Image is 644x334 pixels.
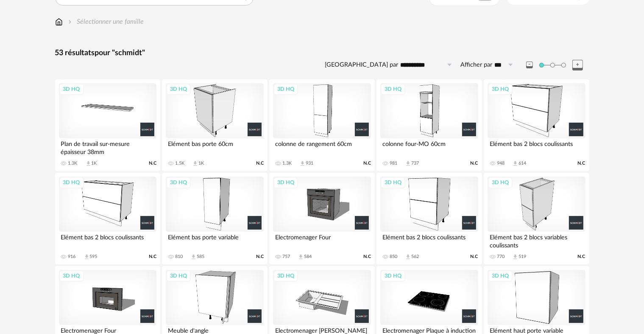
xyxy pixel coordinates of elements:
[269,173,374,264] a: 3D HQ Electromenager Four 757 Download icon 584 N.C
[411,254,419,260] div: 562
[175,160,184,166] div: 1.5K
[166,177,191,188] div: 3D HQ
[405,254,411,260] span: Download icon
[497,254,505,260] div: 770
[67,17,144,27] div: Sélectionner une famille
[92,160,97,166] div: 1K
[488,84,513,95] div: 3D HQ
[166,270,191,281] div: 3D HQ
[192,160,198,167] span: Download icon
[488,270,513,281] div: 3D HQ
[519,160,526,166] div: 614
[166,232,263,249] div: Elément bas porte variable
[405,160,411,167] span: Download icon
[198,160,204,166] div: 1K
[380,232,478,249] div: Elément bas 2 blocs coulissants
[59,232,156,249] div: Elément bas 2 blocs coulissants
[381,270,405,281] div: 3D HQ
[149,160,156,166] span: N.C
[59,138,156,155] div: Plan de travail sur-mesure épaisseur 38mm
[68,160,78,166] div: 1.3K
[411,160,419,166] div: 737
[484,79,589,171] a: 3D HQ Elément bas 2 blocs coulissants 948 Download icon 614 N.C
[471,254,478,260] span: N.C
[190,254,197,260] span: Download icon
[55,79,160,171] a: 3D HQ Plan de travail sur-mesure épaisseur 38mm 1.3K Download icon 1K N.C
[381,177,405,188] div: 3D HQ
[95,49,145,57] span: pour "schmidt"
[282,254,290,260] div: 757
[497,160,505,166] div: 948
[484,173,589,264] a: 3D HQ Elément bas 2 blocs variables coulissants 770 Download icon 519 N.C
[578,160,585,166] span: N.C
[67,17,73,27] img: svg+xml;base64,PHN2ZyB3aWR0aD0iMTYiIGhlaWdodD0iMTYiIHZpZXdCb3g9IjAgMCAxNiAxNiIgZmlsbD0ibm9uZSIgeG...
[488,232,585,249] div: Elément bas 2 blocs variables coulissants
[488,138,585,155] div: Elément bas 2 blocs coulissants
[380,138,478,155] div: colonne four-MO 60cm
[363,254,371,260] span: N.C
[59,177,84,188] div: 3D HQ
[325,61,399,69] label: [GEOGRAPHIC_DATA] par
[282,160,292,166] div: 1.3K
[197,254,204,260] div: 585
[578,254,585,260] span: N.C
[488,177,513,188] div: 3D HQ
[149,254,156,260] span: N.C
[85,160,92,167] span: Download icon
[269,79,374,171] a: 3D HQ colonne de rangement 60cm 1.3K Download icon 931 N.C
[166,138,263,155] div: Elément bas porte 60cm
[273,84,298,95] div: 3D HQ
[512,160,519,167] span: Download icon
[55,17,63,27] img: svg+xml;base64,PHN2ZyB3aWR0aD0iMTYiIGhlaWdodD0iMTciIHZpZXdCb3g9IjAgMCAxNiAxNyIgZmlsbD0ibm9uZSIgeG...
[175,254,183,260] div: 810
[390,254,397,260] div: 850
[68,254,76,260] div: 916
[376,173,482,264] a: 3D HQ Elément bas 2 blocs coulissants 850 Download icon 562 N.C
[162,79,267,171] a: 3D HQ Elément bas porte 60cm 1.5K Download icon 1K N.C
[363,160,371,166] span: N.C
[376,79,482,171] a: 3D HQ colonne four-MO 60cm 981 Download icon 737 N.C
[273,138,371,155] div: colonne de rangement 60cm
[55,173,160,264] a: 3D HQ Elément bas 2 blocs coulissants 916 Download icon 595 N.C
[59,84,84,95] div: 3D HQ
[306,160,313,166] div: 931
[84,254,90,260] span: Download icon
[471,160,478,166] span: N.C
[304,254,312,260] div: 584
[273,232,371,249] div: Electromenager Four
[162,173,267,264] a: 3D HQ Elément bas porte variable 810 Download icon 585 N.C
[166,84,191,95] div: 3D HQ
[298,254,304,260] span: Download icon
[256,160,264,166] span: N.C
[90,254,98,260] div: 595
[59,270,84,281] div: 3D HQ
[273,270,298,281] div: 3D HQ
[461,61,493,69] label: Afficher par
[381,84,405,95] div: 3D HQ
[273,177,298,188] div: 3D HQ
[299,160,306,167] span: Download icon
[55,48,589,58] div: 53 résultats
[390,160,397,166] div: 981
[256,254,264,260] span: N.C
[512,254,519,260] span: Download icon
[519,254,526,260] div: 519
